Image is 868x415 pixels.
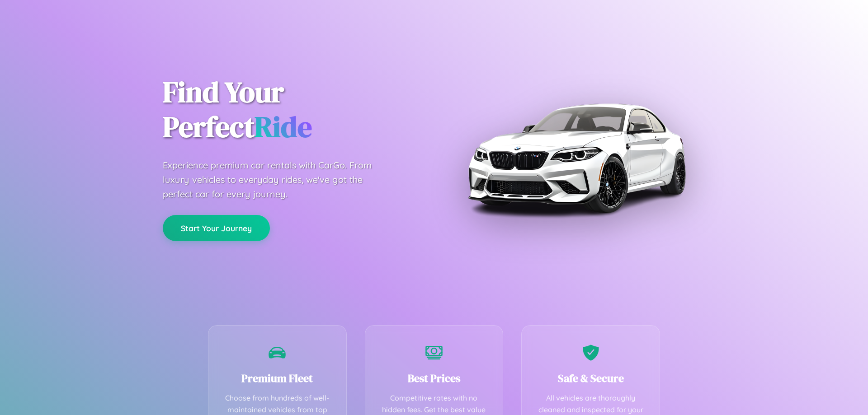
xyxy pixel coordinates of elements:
[463,45,689,271] img: Premium BMW car rental vehicle
[222,371,333,386] h3: Premium Fleet
[163,158,389,201] p: Experience premium car rentals with CarGo. From luxury vehicles to everyday rides, we've got the ...
[535,371,646,386] h3: Safe & Secure
[379,371,490,386] h3: Best Prices
[255,107,312,146] span: Ride
[163,215,270,241] button: Start Your Journey
[163,75,420,145] h1: Find Your Perfect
